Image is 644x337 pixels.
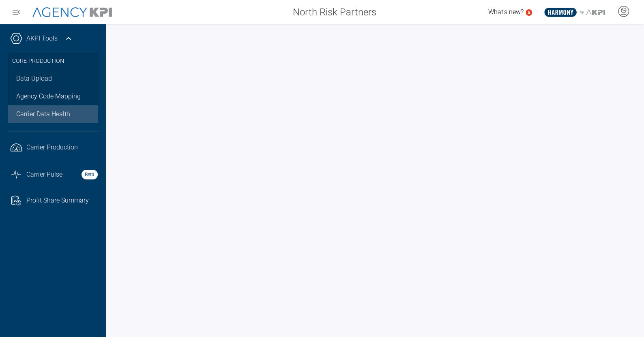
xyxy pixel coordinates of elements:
[82,170,98,179] strong: Beta
[26,170,62,179] span: Carrier Pulse
[26,34,58,43] a: AKPI Tools
[293,5,376,19] span: North Risk Partners
[8,105,98,123] a: Carrier Data Health
[26,196,89,205] span: Profit Share Summary
[528,10,530,15] text: 5
[26,143,78,152] span: Carrier Production
[488,8,524,16] span: What's new?
[12,53,94,70] h3: Core Production
[8,87,98,105] a: Agency Code Mapping
[8,70,98,87] a: Data Upload
[526,9,532,16] a: 5
[32,7,112,17] img: AgencyKPI
[16,109,70,119] span: Carrier Data Health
